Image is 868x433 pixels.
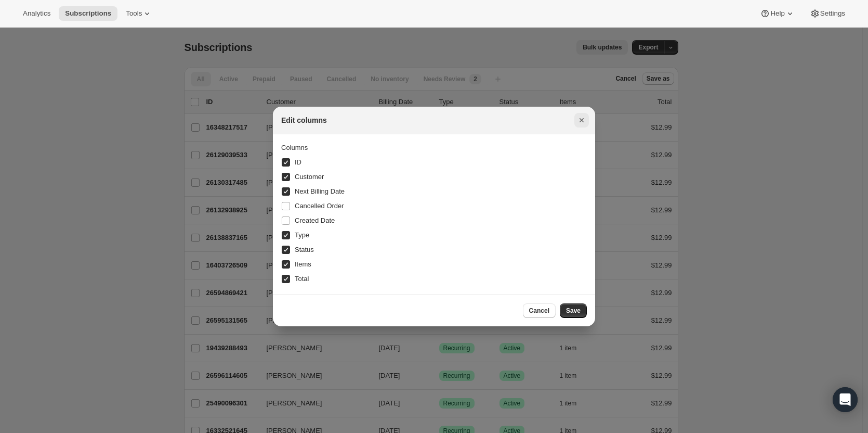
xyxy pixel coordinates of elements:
button: Subscriptions [59,6,117,21]
button: Analytics [17,6,57,21]
button: Close [574,113,589,128]
span: Columns [281,144,308,151]
button: Settings [804,6,851,21]
span: Settings [820,9,845,18]
span: Type [295,231,309,239]
div: Open Intercom Messenger [833,387,858,412]
button: Save [560,303,587,318]
button: Tools [120,6,159,21]
span: Items [295,260,311,268]
span: Next Billing Date [295,187,345,195]
span: Created Date [295,216,335,224]
span: Help [770,9,784,18]
span: Customer [295,173,324,181]
span: Tools [126,9,142,18]
button: Cancel [523,303,556,318]
span: Cancel [529,307,549,315]
button: Help [754,6,801,21]
span: Subscriptions [65,9,111,18]
span: Save [566,307,581,315]
span: Analytics [23,9,50,18]
span: Status [295,246,314,253]
span: Total [295,275,309,283]
span: ID [295,158,301,166]
span: Cancelled Order [295,202,344,210]
h2: Edit columns [281,115,327,125]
